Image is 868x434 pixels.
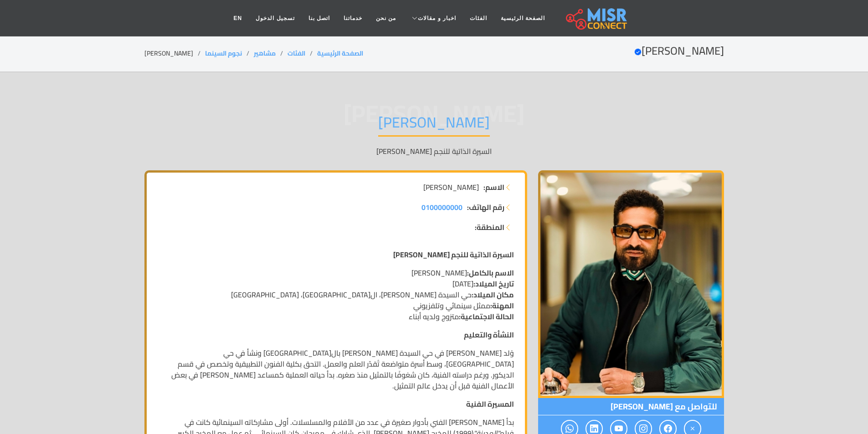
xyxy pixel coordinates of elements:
a: الفئات [463,10,494,27]
a: EN [227,10,249,27]
strong: رقم الهاتف: [467,202,504,213]
span: [PERSON_NAME] [423,182,479,193]
a: اخبار و مقالات [403,10,463,27]
strong: مكان الميلاد: [472,288,514,301]
p: السيرة الذاتية للنجم [PERSON_NAME] [144,146,724,157]
strong: الحالة الاجتماعية: [459,310,514,323]
p: وُلد [PERSON_NAME] في حي السيدة [PERSON_NAME] بال[GEOGRAPHIC_DATA] ونشأ في حي [GEOGRAPHIC_DATA]، ... [158,347,514,391]
img: عمرو سعد علي سيد [538,170,724,398]
li: [PERSON_NAME] [144,49,205,58]
a: خدماتنا [337,10,369,27]
a: الصفحة الرئيسية [317,47,363,59]
a: من نحن [369,10,403,27]
a: تسجيل الدخول [249,10,301,27]
h2: [PERSON_NAME] [634,45,724,58]
span: للتواصل مع [PERSON_NAME] [538,398,724,415]
a: نجوم السينما [205,47,242,59]
a: اتصل بنا [302,10,337,27]
a: 0100000000 [421,202,462,213]
strong: السيرة الذاتية للنجم [PERSON_NAME] [393,248,514,261]
svg: Verified account [634,48,642,56]
h1: [PERSON_NAME] [378,113,490,137]
strong: تاريخ الميلاد: [473,277,514,291]
p: [PERSON_NAME] [DATE] حي السيدة [PERSON_NAME]، ال[GEOGRAPHIC_DATA]، [GEOGRAPHIC_DATA] ممثل سينمائي... [158,267,514,322]
img: main.misr_connect [566,7,627,30]
span: 0100000000 [421,200,462,214]
strong: النشأة والتعليم [464,328,514,342]
a: الصفحة الرئيسية [494,10,552,27]
strong: المنطقة: [475,222,504,233]
strong: المهنة: [490,299,514,312]
a: مشاهير [254,47,276,59]
span: اخبار و مقالات [418,14,456,22]
a: الفئات [288,47,305,59]
strong: الاسم بالكامل: [467,266,514,280]
strong: المسيرة الفنية [466,397,514,411]
strong: الاسم: [483,182,504,193]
